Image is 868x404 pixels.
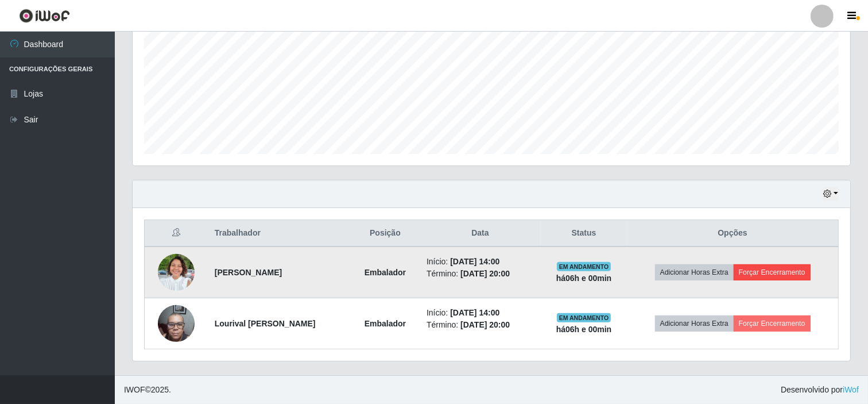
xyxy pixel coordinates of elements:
[460,269,510,278] time: [DATE] 20:00
[427,307,534,319] li: Início:
[19,9,70,23] img: CoreUI Logo
[124,384,171,396] span: © 2025 .
[541,220,627,247] th: Status
[655,264,734,280] button: Adicionar Horas Extra
[734,315,811,332] button: Forçar Encerramento
[365,268,406,277] strong: Embalador
[556,274,612,283] strong: há 06 h e 00 min
[124,385,145,394] span: IWOF
[365,319,406,328] strong: Embalador
[420,220,541,247] th: Data
[215,268,282,277] strong: [PERSON_NAME]
[158,248,195,297] img: 1749753649914.jpeg
[427,319,534,331] li: Término:
[450,308,499,317] time: [DATE] 14:00
[843,385,859,394] a: iWof
[734,264,811,280] button: Forçar Encerramento
[627,220,838,247] th: Opções
[655,315,734,332] button: Adicionar Horas Extra
[460,320,510,329] time: [DATE] 20:00
[427,256,534,268] li: Início:
[557,262,611,271] span: EM ANDAMENTO
[556,325,612,334] strong: há 06 h e 00 min
[557,313,611,322] span: EM ANDAMENTO
[215,319,316,328] strong: Lourival [PERSON_NAME]
[450,257,499,266] time: [DATE] 14:00
[781,384,859,396] span: Desenvolvido por
[208,220,351,247] th: Trabalhador
[158,299,195,348] img: 1752365039975.jpeg
[351,220,420,247] th: Posição
[427,268,534,280] li: Término:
